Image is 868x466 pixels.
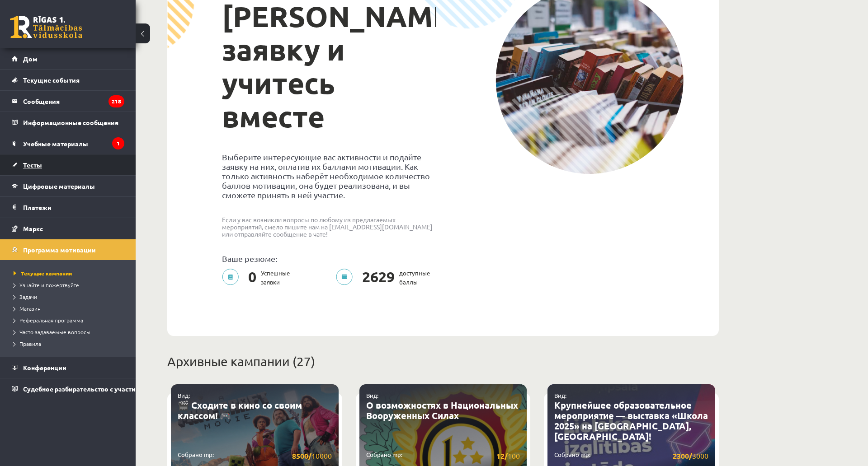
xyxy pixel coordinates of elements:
[117,140,120,147] font: 1
[222,152,430,200] font: Выберите интересующие вас активности и подайте заявку на них, оплатив их баллами мотивации. Как т...
[292,451,311,461] font: 8500/
[14,281,127,289] a: Узнайте и пожертвуйте
[12,357,124,378] a: Конференции
[12,48,124,69] a: Дом
[14,328,127,336] a: Часто задаваемые вопросы
[12,91,124,112] a: Сообщения218
[23,203,52,211] font: Платежи
[673,451,692,461] font: 2300/
[23,161,42,169] font: Тесты
[14,316,127,324] a: Реферальная программа
[23,97,60,105] font: Сообщения
[12,239,124,260] a: Программа мотивации
[14,269,127,277] a: Текущие кампании
[12,133,124,154] a: Учебные материалы
[366,451,402,458] font: Собрано mp:
[23,385,198,393] font: Судебное разбирательство с участием [PERSON_NAME]
[112,98,121,105] font: 218
[222,254,277,263] font: Ваше резюме:
[23,140,88,148] font: Учебные материалы
[399,269,430,286] font: доступные баллы
[554,451,590,458] font: Собрано mp:
[21,270,72,277] font: Текущие кампании
[261,269,290,286] font: Успешные заявки
[12,70,124,90] a: Текущие события
[23,224,43,233] font: Маркс
[14,340,127,348] a: Правила
[311,451,332,460] font: 10000
[366,391,378,399] a: Вид:
[19,305,41,312] font: Магазин
[362,268,395,286] font: 2629
[19,281,79,289] font: Узнайте и пожертвуйте
[23,182,95,190] font: Цифровые материалы
[23,55,38,63] font: Дом
[508,451,520,460] font: 100
[178,451,214,458] font: Собрано mp:
[692,451,708,460] font: 3000
[248,268,256,286] font: 0
[19,293,37,300] font: Задачи
[19,328,90,336] font: Часто задаваемые вопросы
[554,399,708,442] a: Крупнейшее образовательное мероприятие — выставка «Школа 2025» на [GEOGRAPHIC_DATA], [GEOGRAPHIC_...
[14,304,127,312] a: Магазин
[23,118,118,126] font: Информационные сообщения
[178,391,190,399] a: Вид:
[14,293,127,301] a: Задачи
[19,340,41,347] font: Правила
[167,354,315,369] font: Архивные кампании (27)
[12,378,124,399] a: Судебное разбирательство с участием [PERSON_NAME]
[12,218,124,239] a: Маркс
[12,154,124,175] a: Тесты
[19,317,83,324] font: Реферальная программа
[23,246,96,254] font: Программа мотивации
[366,399,518,421] a: О возможностях в Национальных Вооруженных Силах
[496,451,508,461] font: 12/
[12,176,124,196] a: Цифровые материалы
[10,16,82,38] a: Рижская 1-я средняя школа заочного обучения
[554,391,566,399] a: Вид:
[23,363,66,372] font: Конференции
[12,197,124,218] a: Платежи
[12,112,124,133] a: Информационные сообщения1
[222,215,433,238] font: Если у вас возникли вопросы по любому из предлагаемых мероприятий, смело пишите нам на [EMAIL_ADD...
[23,76,80,84] font: Текущие события
[178,399,302,421] a: 🎬 Сходите в кино со своим классом! 🎮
